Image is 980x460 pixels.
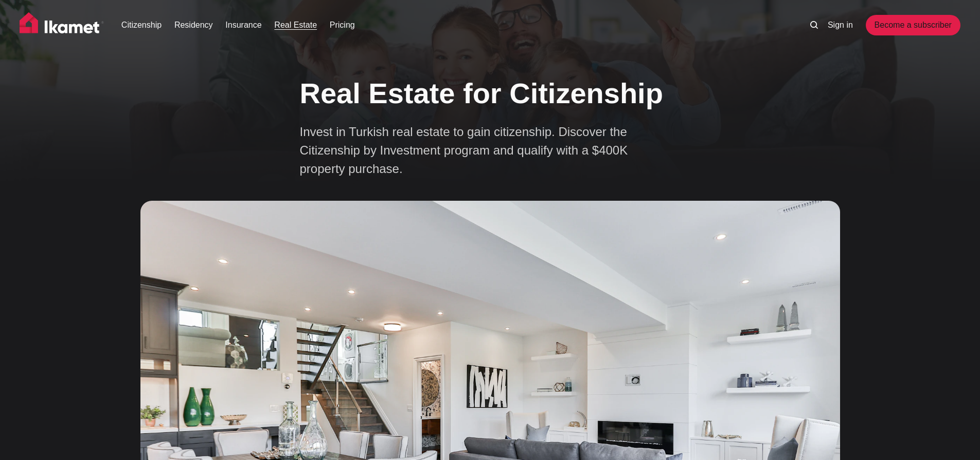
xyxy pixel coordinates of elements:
[866,15,960,35] a: Become a subscriber
[330,19,355,31] a: Pricing
[300,123,660,178] p: Invest in Turkish real estate to gain citizenship. Discover the Citizenship by Investment program...
[20,12,104,38] img: Ikamet home
[225,19,261,31] a: Insurance
[300,76,681,110] h1: Real Estate for Citizenship
[274,19,317,31] a: Real Estate
[174,19,213,31] a: Residency
[121,19,162,31] a: Citizenship
[828,19,853,31] a: Sign in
